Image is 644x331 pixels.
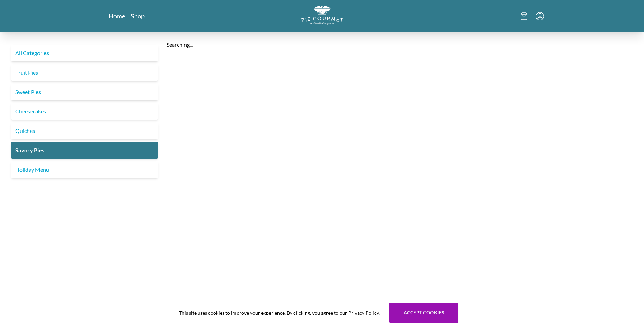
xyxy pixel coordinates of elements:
a: Savory Pies [11,142,158,159]
a: Shop [131,12,145,20]
a: Holiday Menu [11,161,158,178]
a: Quiches [11,122,158,139]
button: Accept cookies [389,303,458,323]
button: Menu [536,12,544,20]
a: Fruit Pies [11,64,158,81]
a: Cheesecakes [11,103,158,120]
a: Home [109,12,125,20]
a: Sweet Pies [11,84,158,100]
img: logo [301,6,343,25]
div: Searching... [166,41,636,49]
a: Logo [301,6,343,27]
a: All Categories [11,45,158,61]
span: This site uses cookies to improve your experience. By clicking, you agree to our Privacy Policy. [179,309,380,316]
